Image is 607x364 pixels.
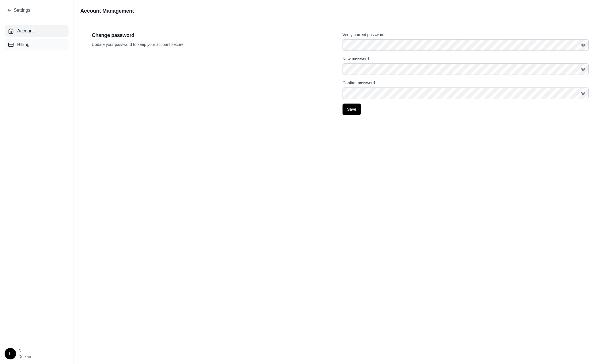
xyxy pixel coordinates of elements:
[5,39,69,50] button: Billing
[343,104,361,115] button: Save
[92,42,338,47] p: Update your password to keep your account secure.
[92,31,338,39] h2: Change password
[17,28,34,34] span: Account
[343,81,375,85] label: Confirm password
[14,7,30,14] span: Settings
[18,354,31,359] span: Dotxan
[343,32,384,37] label: Verify current password
[7,7,30,14] button: Settings
[5,25,69,37] button: Account
[18,348,31,354] span: D
[17,41,30,48] span: Billing
[343,57,369,61] label: New password
[5,348,16,359] div: L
